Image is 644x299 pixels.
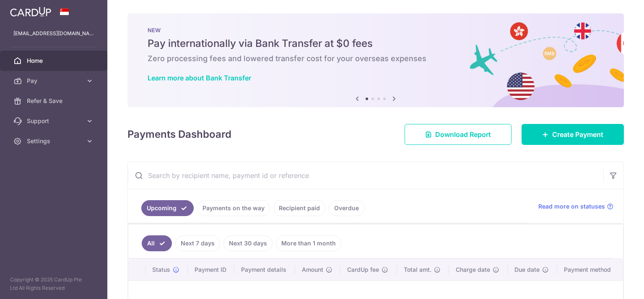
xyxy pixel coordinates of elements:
a: Payments on the way [197,200,270,216]
th: Payment ID [188,259,235,281]
a: Create Payment [522,124,624,145]
a: More than 1 month [276,235,341,251]
a: Recipient paid [273,200,325,216]
a: Next 30 days [223,235,273,251]
input: Search by recipient name, payment id or reference [128,162,603,189]
span: Pay [27,77,82,85]
span: Read more on statuses [538,202,605,211]
span: CardUp fee [347,265,379,274]
span: Charge date [456,265,490,274]
span: Refer & Save [27,97,82,105]
h6: Zero processing fees and lowered transfer cost for your overseas expenses [148,54,604,64]
img: Bank transfer banner [127,13,624,107]
span: Total amt. [404,265,431,274]
p: NEW [148,27,604,34]
h5: Pay internationally via Bank Transfer at $0 fees [148,37,604,50]
a: Download Report [405,124,512,145]
a: Learn more about Bank Transfer [148,74,251,82]
h4: Payments Dashboard [127,127,231,142]
a: All [142,235,172,251]
img: CardUp [10,7,51,17]
span: Download Report [435,129,491,139]
th: Payment method [557,259,623,281]
a: Overdue [329,200,364,216]
span: Home [27,57,82,65]
th: Payment details [234,259,295,281]
span: Amount [302,265,323,274]
span: Due date [514,265,540,274]
span: Create Payment [552,129,603,139]
p: [EMAIL_ADDRESS][DOMAIN_NAME] [13,29,94,38]
span: Support [27,117,82,125]
a: Upcoming [141,200,194,216]
span: Status [152,265,170,274]
span: Settings [27,137,82,145]
a: Read more on statuses [538,202,613,211]
a: Next 7 days [175,235,220,251]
